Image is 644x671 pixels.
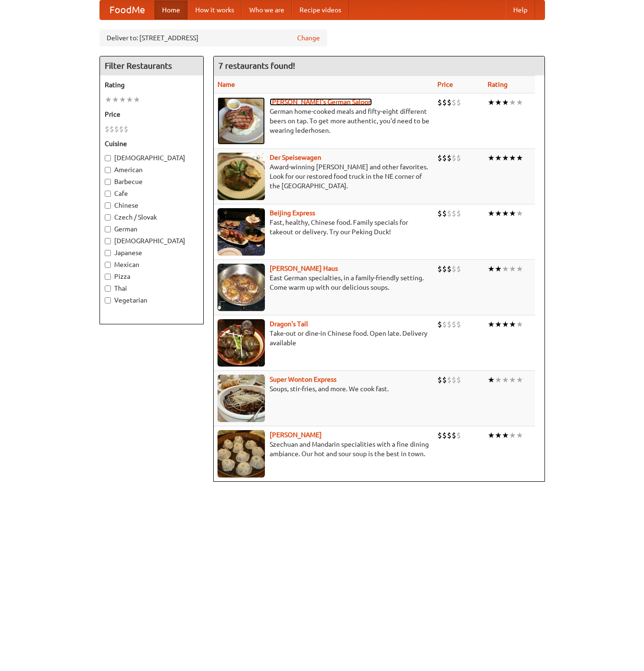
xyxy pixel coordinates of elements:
a: Price [437,81,453,88]
li: ★ [502,264,509,274]
img: esthers.jpg [218,97,265,145]
li: ★ [126,94,133,105]
img: kohlhaus.jpg [218,264,265,311]
label: Czech / Slovak [105,212,199,222]
li: ★ [495,208,502,219]
li: ★ [516,430,523,441]
li: $ [437,319,442,330]
a: Beijing Express [270,209,315,217]
li: $ [456,319,461,330]
li: ★ [509,153,516,163]
a: Dragon's Tail [270,320,308,328]
a: FoodMe [100,0,154,19]
li: $ [105,124,109,134]
li: $ [452,97,456,108]
li: $ [442,153,447,163]
li: ★ [516,319,523,330]
li: ★ [516,97,523,108]
p: Award-winning [PERSON_NAME] and other favorites. Look for our restored food truck in the NE corne... [218,162,430,191]
li: $ [442,319,447,330]
li: $ [437,375,442,385]
li: ★ [502,430,509,441]
h5: Cuisine [105,139,199,148]
p: Soups, stir-fries, and more. We cook fast. [218,384,430,394]
a: Super Wonton Express [270,376,336,383]
p: Take-out or dine-in Chinese food. Open late. Delivery available [218,329,430,348]
li: $ [456,208,461,219]
div: Deliver to: [STREET_ADDRESS] [100,29,327,46]
li: $ [437,153,442,163]
li: $ [447,153,452,163]
li: ★ [509,264,516,274]
label: [DEMOGRAPHIC_DATA] [105,236,199,246]
li: $ [114,124,119,134]
li: ★ [488,375,495,385]
li: $ [456,153,461,163]
li: $ [442,97,447,108]
a: Help [506,0,535,19]
label: American [105,165,199,175]
input: Cafe [105,191,111,197]
label: Cafe [105,189,199,198]
a: How it works [188,0,242,19]
p: East German specialties, in a family-friendly setting. Come warm up with our delicious soups. [218,273,430,292]
li: $ [447,430,452,441]
li: ★ [516,264,523,274]
li: $ [447,375,452,385]
li: $ [437,264,442,274]
ng-pluralize: 7 restaurants found! [218,61,295,70]
li: ★ [509,375,516,385]
a: Der Speisewagen [270,154,321,161]
a: [PERSON_NAME] Haus [270,265,338,272]
li: $ [109,124,114,134]
li: ★ [516,153,523,163]
label: [DEMOGRAPHIC_DATA] [105,153,199,163]
li: $ [124,124,128,134]
img: speisewagen.jpg [218,153,265,200]
a: Change [297,33,320,43]
label: Pizza [105,272,199,281]
li: $ [437,97,442,108]
a: Recipe videos [292,0,349,19]
img: superwonton.jpg [218,375,265,422]
li: ★ [509,319,516,330]
li: $ [442,208,447,219]
li: ★ [502,208,509,219]
p: Fast, healthy, Chinese food. Family specials for takeout or delivery. Try our Peking Duck! [218,218,430,237]
li: $ [456,264,461,274]
input: Pizza [105,274,111,280]
li: $ [456,430,461,441]
label: Japanese [105,248,199,257]
li: $ [442,375,447,385]
li: ★ [119,94,126,105]
label: Vegetarian [105,295,199,305]
li: ★ [502,153,509,163]
li: ★ [495,375,502,385]
input: Vegetarian [105,297,111,303]
input: Czech / Slovak [105,214,111,221]
input: Thai [105,285,111,292]
li: $ [447,97,452,108]
input: Barbecue [105,179,111,185]
li: ★ [516,208,523,219]
li: $ [447,319,452,330]
li: ★ [105,94,112,105]
h5: Rating [105,80,199,90]
li: $ [442,430,447,441]
li: ★ [509,97,516,108]
li: $ [456,375,461,385]
p: Szechuan and Mandarin specialities with a fine dining ambiance. Our hot and sour soup is the best... [218,440,430,459]
input: Japanese [105,250,111,256]
a: [PERSON_NAME] [270,431,322,439]
li: $ [447,208,452,219]
a: Name [218,81,235,88]
li: $ [437,208,442,219]
li: $ [452,264,456,274]
b: [PERSON_NAME]'s German Saloon [270,98,372,106]
li: ★ [133,94,140,105]
input: German [105,226,111,232]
